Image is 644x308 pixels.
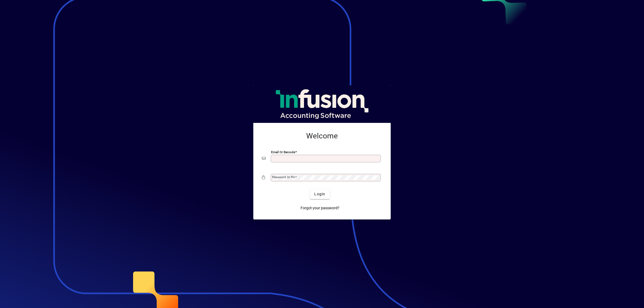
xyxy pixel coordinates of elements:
button: Login [310,189,330,199]
span: Forgot your password? [301,205,339,211]
span: Login [314,191,325,197]
mat-label: Email or Barcode [271,150,295,154]
a: Forgot your password? [298,203,342,213]
mat-label: Password or Pin [272,175,295,179]
h2: Welcome [262,131,382,141]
